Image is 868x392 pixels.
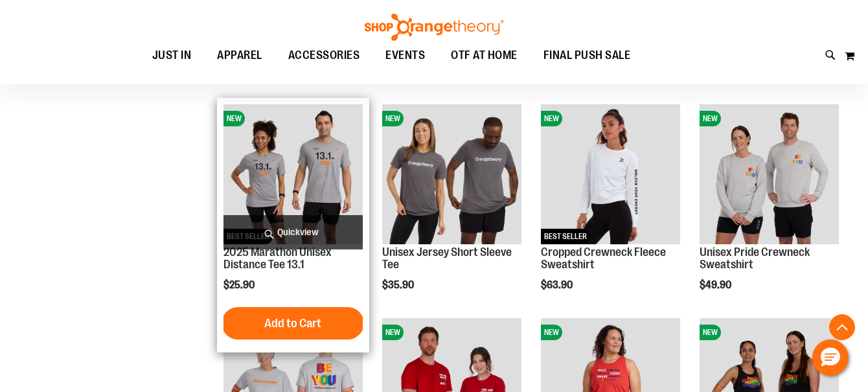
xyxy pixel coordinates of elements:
a: OTF AT HOME [438,41,531,71]
a: 2025 Marathon Unisex Distance Tee 13.1 [223,246,332,271]
span: BEST SELLER [541,229,590,244]
span: NEW [541,325,562,340]
a: ACCESSORIES [275,41,373,71]
span: $35.90 [382,279,416,291]
span: NEW [382,111,404,126]
div: product [693,98,845,324]
a: Unisex Pride Crewneck SweatshirtNEW [700,104,839,246]
button: Back To Top [829,314,855,340]
a: Quickview [223,215,363,249]
span: NEW [223,111,245,126]
a: Cropped Crewneck Fleece Sweatshirt [541,246,666,271]
a: FINAL PUSH SALE [531,41,644,71]
span: NEW [541,111,562,126]
a: APPAREL [204,41,275,71]
img: 2025 Marathon Unisex Distance Tee 13.1 [223,104,363,244]
span: Add to Cart [264,316,321,330]
span: FINAL PUSH SALE [543,41,631,70]
a: JUST IN [139,41,205,70]
span: NEW [382,325,404,340]
a: Cropped Crewneck Fleece SweatshirtNEWBEST SELLER [541,104,680,246]
span: $25.90 [223,279,257,291]
span: $49.90 [700,279,733,291]
a: 2025 Marathon Unisex Distance Tee 13.1NEWBEST SELLER [223,104,363,246]
span: NEW [700,325,721,340]
div: product [376,98,528,324]
span: EVENTS [385,41,425,70]
span: OTF AT HOME [451,41,518,70]
img: Unisex Pride Crewneck Sweatshirt [700,104,839,244]
img: Unisex Jersey Short Sleeve Tee [382,104,521,244]
img: Cropped Crewneck Fleece Sweatshirt [541,104,680,244]
span: NEW [700,111,721,126]
div: product [217,98,369,352]
a: Unisex Jersey Short Sleeve Tee [382,246,512,271]
a: Unisex Pride Crewneck Sweatshirt [700,246,810,271]
button: Add to Cart [222,307,364,340]
img: Shop Orangetheory [363,14,505,41]
a: Unisex Jersey Short Sleeve TeeNEW [382,104,521,246]
span: JUST IN [152,41,192,70]
span: $63.90 [541,279,575,291]
a: EVENTS [372,41,438,71]
button: Hello, have a question? Let’s chat. [812,340,849,376]
span: APPAREL [217,41,262,70]
div: product [534,98,687,324]
span: ACCESSORIES [288,41,360,70]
